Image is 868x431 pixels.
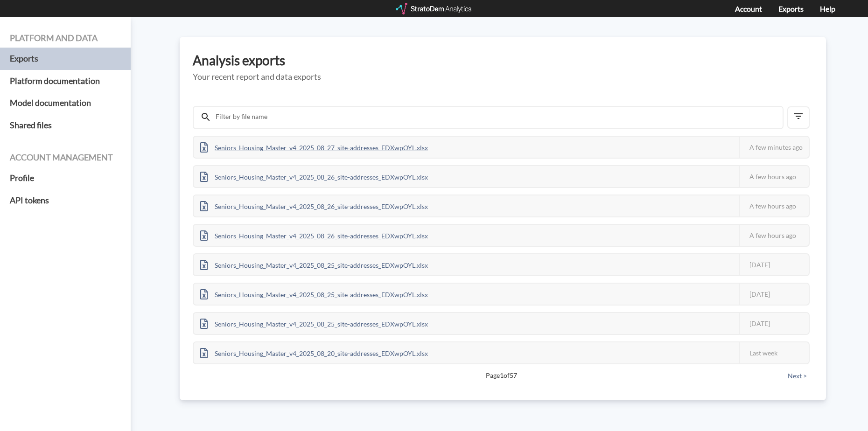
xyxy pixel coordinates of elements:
a: Model documentation [10,92,121,114]
a: Seniors_Housing_Master_v4_2025_08_25_site-addresses_EDXwpOYL.xlsx [194,260,434,268]
input: Filter by file name [215,111,771,122]
a: Platform documentation [10,70,121,92]
a: Profile [10,167,121,189]
a: Exports [10,48,121,70]
div: [DATE] [739,284,809,305]
h4: Platform and data [10,34,121,43]
div: [DATE] [739,254,809,275]
a: Seniors_Housing_Master_v4_2025_08_25_site-addresses_EDXwpOYL.xlsx [194,319,434,327]
a: Seniors_Housing_Master_v4_2025_08_27_site-addresses_EDXwpOYL.xlsx [194,142,434,150]
h5: Your recent report and data exports [193,72,813,82]
div: Seniors_Housing_Master_v4_2025_08_25_site-addresses_EDXwpOYL.xlsx [194,284,434,305]
div: Last week [739,342,809,363]
div: A few hours ago [739,225,809,246]
div: Seniors_Housing_Master_v4_2025_08_25_site-addresses_EDXwpOYL.xlsx [194,254,434,275]
a: Help [820,4,835,13]
div: Seniors_Housing_Master_v4_2025_08_27_site-addresses_EDXwpOYL.xlsx [194,137,434,158]
a: Account [735,4,762,13]
div: A few hours ago [739,166,809,187]
a: Exports [778,4,804,13]
a: Seniors_Housing_Master_v4_2025_08_26_site-addresses_EDXwpOYL.xlsx [194,172,434,180]
a: Seniors_Housing_Master_v4_2025_08_25_site-addresses_EDXwpOYL.xlsx [194,289,434,297]
h3: Analysis exports [193,53,813,68]
div: Seniors_Housing_Master_v4_2025_08_26_site-addresses_EDXwpOYL.xlsx [194,166,434,187]
div: A few minutes ago [739,137,809,158]
a: Seniors_Housing_Master_v4_2025_08_20_site-addresses_EDXwpOYL.xlsx [194,348,434,356]
a: API tokens [10,189,121,212]
h4: Account management [10,153,121,162]
div: Seniors_Housing_Master_v4_2025_08_26_site-addresses_EDXwpOYL.xlsx [194,225,434,246]
a: Shared files [10,114,121,137]
div: Seniors_Housing_Master_v4_2025_08_25_site-addresses_EDXwpOYL.xlsx [194,313,434,334]
div: A few hours ago [739,195,809,216]
button: Next > [785,371,810,381]
span: Page 1 of 57 [225,371,777,380]
a: Seniors_Housing_Master_v4_2025_08_26_site-addresses_EDXwpOYL.xlsx [194,230,434,238]
div: [DATE] [739,313,809,334]
div: Seniors_Housing_Master_v4_2025_08_20_site-addresses_EDXwpOYL.xlsx [194,342,434,363]
a: Seniors_Housing_Master_v4_2025_08_26_site-addresses_EDXwpOYL.xlsx [194,201,434,209]
div: Seniors_Housing_Master_v4_2025_08_26_site-addresses_EDXwpOYL.xlsx [194,195,434,216]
